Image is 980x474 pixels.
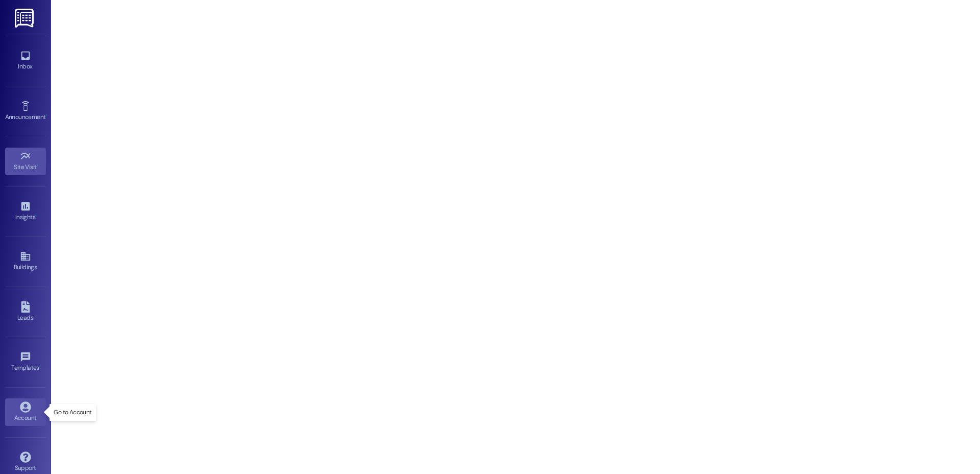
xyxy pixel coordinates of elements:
[5,298,46,326] a: Leads
[35,212,37,219] span: •
[15,9,36,28] img: ResiDesk Logo
[45,112,47,119] span: •
[5,348,46,376] a: Templates •
[54,408,91,417] p: Go to Account
[5,398,46,426] a: Account
[5,198,46,225] a: Insights •
[5,47,46,75] a: Inbox
[39,363,41,370] span: •
[37,162,38,169] span: •
[5,148,46,175] a: Site Visit •
[5,248,46,275] a: Buildings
